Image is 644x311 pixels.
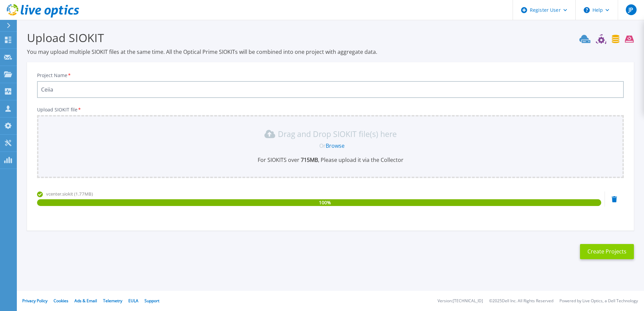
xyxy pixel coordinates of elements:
label: Project Name [37,73,71,78]
span: 100 % [319,199,331,206]
a: Telemetry [103,298,122,304]
b: 715 MB [299,156,318,164]
p: Upload SIOKIT file [37,107,624,112]
li: © 2025 Dell Inc. All Rights Reserved [489,299,553,303]
p: You may upload multiple SIOKIT files at the same time. All the Optical Prime SIOKITs will be comb... [27,48,634,56]
a: EULA [128,298,138,304]
li: Powered by Live Optics, a Dell Technology [559,299,638,303]
a: Support [144,298,159,304]
a: Browse [326,142,345,149]
span: Or [319,142,326,149]
span: JP [629,7,633,12]
li: Version: [TECHNICAL_ID] [438,299,483,303]
h3: Upload SIOKIT [27,30,634,45]
button: Create Projects [580,244,634,259]
p: For SIOKITS over , Please upload it via the Collector [41,156,620,164]
a: Ads & Email [74,298,97,304]
span: vcenter.siokit (1.77MB) [46,191,93,197]
input: Enter Project Name [37,81,624,98]
div: Drag and Drop SIOKIT file(s) here OrBrowseFor SIOKITS over 715MB, Please upload it via the Collector [41,129,620,164]
p: Drag and Drop SIOKIT file(s) here [278,131,397,137]
a: Cookies [54,298,68,304]
a: Privacy Policy [22,298,47,304]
